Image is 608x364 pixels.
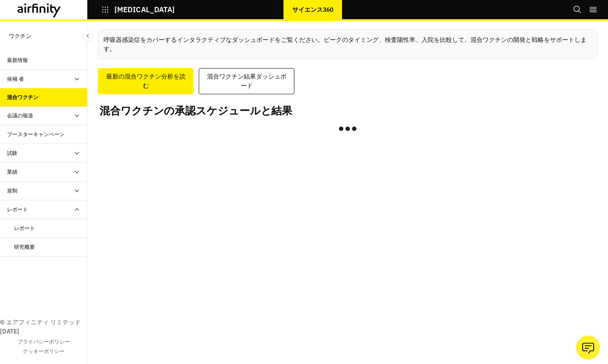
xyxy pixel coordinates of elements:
[17,338,70,346] a: プライバシーポリシー
[292,6,333,13] p: サイエンス360
[114,6,175,14] p: [MEDICAL_DATA]
[100,104,292,117] h2: 混合ワクチンの承認スケジュールと結果
[7,112,33,120] div: 会議の報道
[7,56,28,64] div: 最新情報
[204,72,289,90] div: 混合ワクチン結果ダッシュボード
[7,149,17,157] div: 試験
[7,130,65,138] div: ブースターキャンペーン
[82,30,93,41] button: サイドバーを閉じる
[7,93,38,101] div: 混合ワクチン
[9,28,31,44] p: ワクチン
[14,243,35,251] div: 研究概要
[576,336,600,360] button: アナリストに質問する
[7,206,28,213] div: レポート
[98,30,598,59] div: 呼吸器感染症をカバーする をご覧ください。ピークのタイミング、検査陽性率、入院を比較して、混合ワクチンの開発と戦略をサポートします。
[104,72,188,90] div: 最新の混合ワクチン分析を読む
[23,347,65,355] a: クッキーポリシー
[7,75,24,83] div: 候補 者
[177,36,275,44] a: インタラクティブなダッシュボード
[573,2,582,17] button: 捜索
[7,187,17,195] div: 規制
[101,2,175,17] button: [MEDICAL_DATA]
[7,168,17,176] div: 業績
[14,224,35,232] div: レポート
